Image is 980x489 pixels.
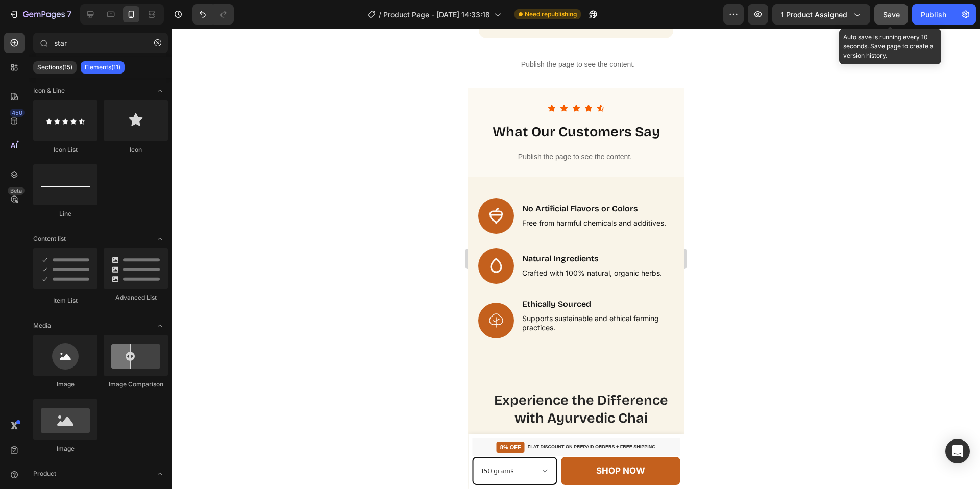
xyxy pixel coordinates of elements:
div: Line [33,209,97,218]
span: Media [33,321,51,330]
iframe: Design area [468,29,684,489]
span: Toggle open [152,83,168,99]
div: Image Comparison [104,380,168,389]
div: Image [33,380,97,389]
button: 7 [4,4,76,25]
span: Toggle open [152,466,168,482]
div: 450 [10,109,24,117]
div: Publish [921,9,946,20]
span: Need republishing [525,10,577,19]
div: Item List [33,296,97,305]
p: Sections(15) [37,63,72,71]
span: Content list [33,234,66,243]
span: / [379,9,381,20]
span: Icon & Line [33,86,65,95]
div: Icon List [33,145,97,154]
input: Search Sections & Elements [33,33,168,53]
button: Save [874,4,908,25]
div: Image [33,444,97,453]
div: Icon [104,145,168,154]
span: 1 product assigned [781,9,847,20]
div: Advanced List [104,293,168,302]
span: Product [33,469,56,478]
div: Undo/Redo [192,4,234,25]
span: Save [883,10,900,19]
span: Toggle open [152,317,168,334]
p: 7 [67,8,71,20]
div: Beta [8,187,24,195]
div: Open Intercom Messenger [945,439,970,463]
button: Publish [912,4,955,25]
p: Elements(11) [85,63,120,71]
span: Toggle open [152,231,168,247]
span: Product Page - [DATE] 14:33:18 [383,9,490,20]
button: 1 product assigned [772,4,870,25]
